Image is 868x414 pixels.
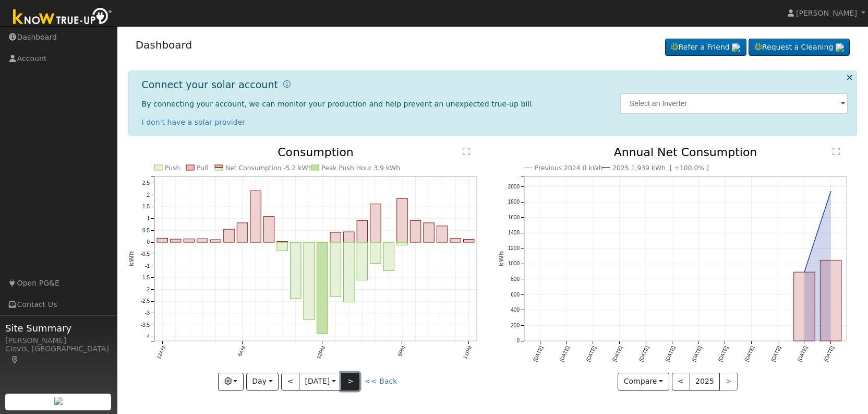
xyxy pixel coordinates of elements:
text: -3.5 [140,322,150,328]
text: -4 [145,334,150,340]
rect: onclick="" [794,273,815,341]
text: Net Consumption -5.2 kWh [225,164,312,172]
rect: onclick="" [223,229,234,242]
text: 2025 1,939 kWh [ +100.0% ] [612,164,709,172]
text: 0 [516,338,520,344]
text: -2 [145,287,150,292]
text: 2000 [508,184,520,190]
rect: onclick="" [330,242,341,297]
text: [DATE] [559,345,571,362]
text: 1 [147,216,150,221]
img: retrieve [836,43,844,52]
rect: onclick="" [184,239,194,242]
rect: onclick="" [210,240,221,242]
text: Peak Push Hour 3.9 kWh [321,164,400,172]
rect: onclick="" [197,239,207,243]
text: 12PM [315,345,326,360]
a: I don't have a solar provider [142,118,246,126]
rect: onclick="" [277,242,287,242]
text: Push [165,164,180,172]
text: [DATE] [744,345,756,362]
button: 2025 [690,373,720,391]
rect: onclick="" [450,239,461,242]
text: -3 [145,311,150,316]
rect: onclick="" [357,242,367,280]
div: Clovis, [GEOGRAPHIC_DATA] [5,344,112,365]
img: retrieve [732,43,740,52]
text: 1800 [508,199,520,205]
text: 1.5 [142,204,150,210]
text: 6PM [396,345,406,357]
button: > [341,373,359,391]
text: -0.5 [140,251,150,257]
text: [DATE] [611,345,623,362]
rect: onclick="" [397,199,407,243]
text: Pull [197,164,208,172]
rect: onclick="" [157,239,167,243]
text: 6AM [236,345,246,357]
rect: onclick="" [463,240,474,242]
span: Site Summary [5,321,112,335]
rect: onclick="" [237,223,247,242]
button: Compare [618,373,669,391]
a: << Back [365,377,397,385]
img: Know True-Up [8,6,117,29]
text: 11PM [462,345,473,360]
rect: onclick="" [277,242,287,251]
text: 12AM [155,345,166,360]
a: Dashboard [136,39,192,51]
text: [DATE] [532,345,544,362]
text: [DATE] [797,345,809,362]
span: By connecting your account, we can monitor your production and help prevent an unexpected true-up... [142,100,534,108]
text:  [463,147,470,156]
span: [PERSON_NAME] [796,9,857,17]
rect: onclick="" [424,223,434,242]
rect: onclick="" [330,232,341,242]
text: 2.5 [142,180,150,186]
rect: onclick="" [343,242,354,302]
text: Annual Net Consumption [614,146,757,159]
img: retrieve [54,397,63,405]
text: 1000 [508,261,520,267]
button: < [672,373,690,391]
rect: onclick="" [357,221,367,243]
circle: onclick="" [802,270,806,275]
a: Refer a Friend [665,39,746,56]
rect: onclick="" [410,221,420,243]
text: [DATE] [638,345,650,362]
text: [DATE] [770,345,782,362]
text: 0.5 [142,228,150,233]
rect: onclick="" [821,261,842,341]
div: [PERSON_NAME] [5,335,112,346]
text: -2.5 [140,299,150,304]
rect: onclick="" [170,240,180,243]
rect: onclick="" [304,242,314,320]
rect: onclick="" [437,226,447,242]
text: [DATE] [665,345,677,362]
text: 0 [147,240,150,245]
text: 2 [147,192,150,198]
button: < [281,373,299,391]
text: [DATE] [585,345,597,362]
text: 600 [511,292,520,298]
text: 1600 [508,215,520,220]
text: 1200 [508,245,520,251]
rect: onclick="" [370,242,381,263]
text: 1400 [508,230,520,236]
circle: onclick="" [829,190,833,194]
text: -1 [145,263,150,269]
button: [DATE] [299,373,342,391]
rect: onclick="" [317,242,327,334]
text: Previous 2024 0 kWh [535,164,603,172]
text:  [833,147,840,156]
rect: onclick="" [250,191,261,243]
text: Consumption [278,146,354,159]
text: [DATE] [717,345,729,362]
text: 400 [511,307,520,313]
a: Request a Cleaning [749,39,850,56]
rect: onclick="" [343,232,354,242]
rect: onclick="" [397,242,407,245]
text: kWh [498,251,505,267]
a: Map [10,356,20,364]
text: -1.5 [140,275,150,281]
